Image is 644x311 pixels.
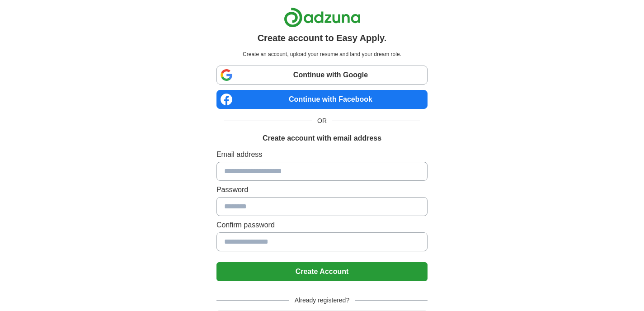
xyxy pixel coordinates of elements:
label: Password [216,184,428,195]
p: Create an account, upload your resume and land your dream role. [218,50,426,58]
a: Continue with Google [216,66,428,85]
h1: Create account to Easy Apply. [258,31,387,45]
label: Email address [216,149,428,160]
label: Confirm password [216,220,428,231]
span: Already registered? [289,296,355,305]
button: Create Account [216,262,428,281]
img: Adzuna logo [284,7,361,28]
a: Continue with Facebook [216,90,428,109]
h1: Create account with email address [263,133,381,144]
span: OR [312,116,332,126]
